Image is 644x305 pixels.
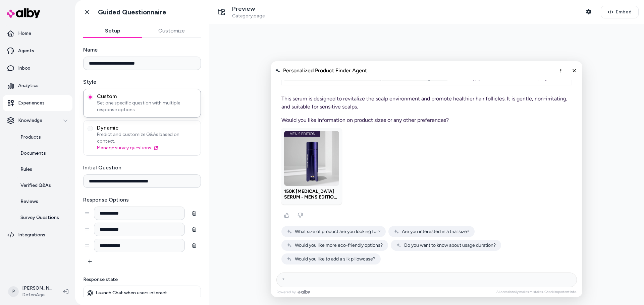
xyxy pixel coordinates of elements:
span: Dynamic [97,125,197,131]
button: Knowledge [3,112,72,129]
a: Documents [14,145,72,161]
p: Experiences [18,100,45,106]
a: Rules [14,161,72,177]
label: Style [83,78,201,86]
button: Embed [601,6,639,18]
button: Customize [142,24,201,37]
p: Rules [20,166,32,173]
p: Agents [18,48,34,54]
a: Reviews [14,194,72,210]
p: Reviews [20,198,38,205]
a: Analytics [3,78,72,94]
button: Setup [83,24,142,37]
label: Initial Question [83,164,201,172]
span: Set one specific question with multiple response options. [97,100,197,113]
p: Inbox [18,65,30,72]
p: Analytics [18,82,39,89]
label: Name [83,46,201,54]
p: Verified Q&As [20,182,51,189]
span: Predict and customize Q&As based on context. [97,131,197,145]
p: Response state [83,276,201,283]
label: Response Options [83,196,201,204]
p: Survey Questions [20,214,59,221]
p: Home [18,30,31,37]
a: Survey Questions [14,210,72,226]
p: Knowledge [18,117,42,124]
p: Launch Chat when users interact [96,290,167,296]
span: DefenAge [22,292,52,298]
a: Agents [3,43,72,59]
a: Experiences [3,95,72,111]
h1: Guided Questionnaire [98,8,166,16]
button: DynamicPredict and customize Q&As based on context.Manage survey questions [88,126,93,131]
a: Manage survey questions [97,145,197,151]
p: Documents [20,150,46,157]
a: Integrations [3,227,72,243]
p: Integrations [18,232,45,238]
button: P[PERSON_NAME]DefenAge [4,281,58,302]
p: [PERSON_NAME] [22,285,52,292]
a: Verified Q&As [14,177,72,194]
img: alby Logo [7,8,40,18]
span: Embed [616,9,632,15]
button: CustomSet one specific question with multiple response options. [88,94,93,100]
p: Preview [232,5,265,13]
span: Category page [232,13,265,19]
span: Custom [97,93,197,100]
p: Products [20,134,41,141]
a: Inbox [3,60,72,76]
span: P [8,286,19,297]
a: Products [14,129,72,145]
a: Home [3,25,72,42]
